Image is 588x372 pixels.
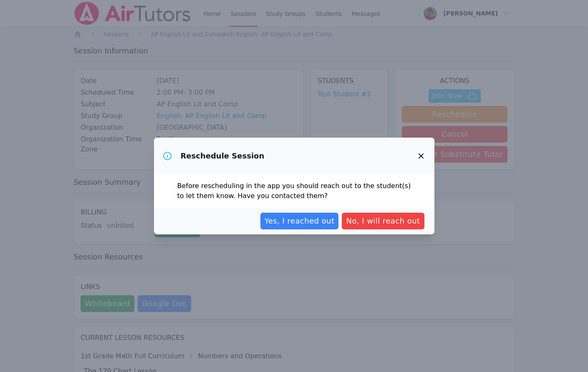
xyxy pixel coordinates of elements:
[260,213,339,229] button: Yes, I reached out
[177,181,411,201] p: Before rescheduling in the app you should reach out to the student(s) to let them know. Have you ...
[181,151,265,161] h3: Reschedule Session
[346,215,420,227] span: No, I will reach out
[265,215,335,227] span: Yes, I reached out
[342,213,424,229] button: No, I will reach out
